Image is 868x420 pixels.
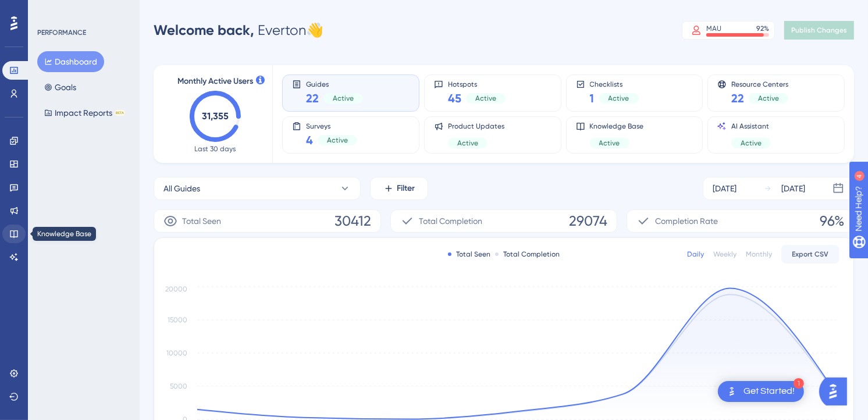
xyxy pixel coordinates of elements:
[448,250,490,259] div: Total Seen
[569,212,607,230] span: 29074
[177,74,253,88] span: Monthly Active Users
[306,122,357,130] span: Surveys
[80,6,84,15] div: 4
[758,94,779,103] span: Active
[333,94,354,103] span: Active
[37,28,86,37] div: PERFORMANCE
[306,80,363,88] span: Guides
[448,122,504,131] span: Product Updates
[448,90,461,106] span: 45
[725,385,739,398] img: launcher-image-alternative-text
[306,90,319,106] span: 22
[397,181,415,195] span: Filter
[820,212,844,230] span: 96%
[448,80,506,88] span: Hotspots
[37,102,132,123] button: Impact ReportsBETA
[784,21,854,40] button: Publish Changes
[687,250,704,259] div: Daily
[741,138,762,148] span: Active
[590,90,595,106] span: 1
[475,94,496,103] span: Active
[756,24,769,33] div: 92 %
[713,181,737,195] div: [DATE]
[495,250,560,259] div: Total Completion
[166,349,187,357] tspan: 10000
[655,214,718,228] span: Completion Rate
[419,214,482,228] span: Total Completion
[781,245,839,264] button: Export CSV
[713,250,737,259] div: Weekly
[170,382,187,390] tspan: 5000
[819,374,854,409] iframe: UserGuiding AI Assistant Launcher
[168,316,187,324] tspan: 15000
[165,285,187,293] tspan: 20000
[115,110,125,116] div: BETA
[706,24,721,33] div: MAU
[792,250,829,259] span: Export CSV
[791,26,847,35] span: Publish Changes
[195,144,236,154] span: Last 30 days
[599,138,620,148] span: Active
[327,136,348,145] span: Active
[731,80,788,88] span: Resource Centers
[163,181,200,195] span: All Guides
[781,181,805,195] div: [DATE]
[609,94,629,103] span: Active
[718,381,804,402] div: Open Get Started! checklist, remaining modules: 1
[457,138,478,148] span: Active
[370,177,428,200] button: Filter
[335,212,371,230] span: 30412
[27,3,73,17] span: Need Help?
[306,132,313,148] span: 4
[154,21,323,40] div: Everton 👋
[154,177,361,200] button: All Guides
[731,90,744,106] span: 22
[154,22,254,38] span: Welcome back,
[731,122,771,131] span: AI Assistant
[37,51,104,72] button: Dashboard
[202,111,229,122] text: 31,355
[794,378,804,389] div: 1
[590,122,644,131] span: Knowledge Base
[744,385,795,398] div: Get Started!
[37,77,83,98] button: Goals
[746,250,772,259] div: Monthly
[590,80,639,88] span: Checklists
[182,214,221,228] span: Total Seen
